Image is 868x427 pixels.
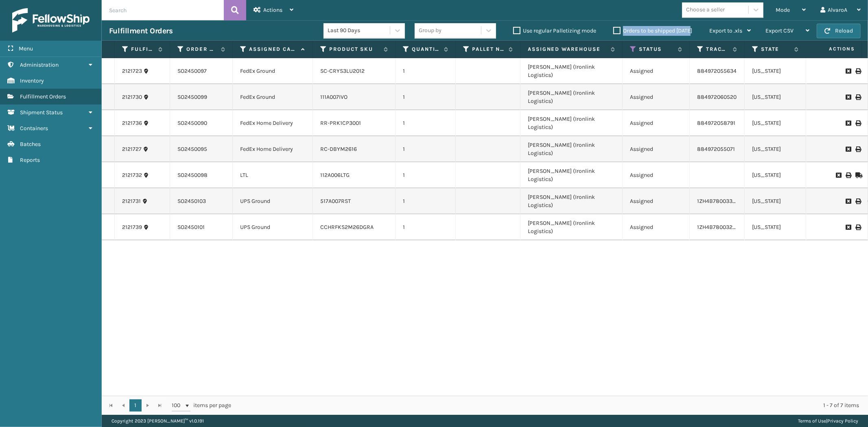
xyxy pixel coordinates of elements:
label: Fulfillment Order Id [131,46,154,53]
label: Pallet Name [472,46,505,53]
a: 2121731 [122,197,141,205]
a: 884972060520 [697,94,737,100]
span: Fulfillment Orders [20,93,66,100]
label: Assigned Warehouse [528,46,607,53]
i: Print Label [855,146,860,152]
td: SO2450099 [170,84,233,110]
td: Assigned [623,188,690,214]
span: Actions [263,7,282,13]
td: [US_STATE] [745,84,806,110]
span: Administration [20,61,59,68]
td: Assigned [623,214,690,240]
td: Assigned [623,84,690,110]
label: Orders to be shipped [DATE] [613,27,692,34]
td: Assigned [623,110,690,136]
i: Print Label [855,68,860,74]
i: Print BOL [846,172,851,178]
label: Order Number [186,46,217,53]
a: 884972055071 [697,146,735,152]
td: [US_STATE] [745,136,806,162]
div: Choose a seller [686,6,725,14]
td: [US_STATE] [745,188,806,214]
td: [PERSON_NAME] (Ironlink Logistics) [520,136,623,162]
td: FedEx Ground [233,84,313,110]
i: Print Label [855,94,860,100]
label: Use regular Palletizing mode [513,27,596,34]
a: 111A007IVO [320,94,348,100]
td: UPS Ground [233,214,313,240]
td: 1 [396,110,456,136]
td: 1 [396,58,456,84]
td: Assigned [623,162,690,188]
a: RC-DBYM2616 [320,146,357,152]
span: Export to .xls [709,27,742,34]
td: [US_STATE] [745,58,806,84]
a: 2121736 [122,119,142,127]
td: [PERSON_NAME] (Ironlink Logistics) [520,162,623,188]
div: Last 90 Days [328,26,391,35]
td: 1 [396,188,456,214]
a: 112A006LTG [320,172,350,179]
a: 884972058791 [697,120,735,126]
a: 1ZH4B7800333490663 [697,198,755,205]
div: | [798,415,858,427]
span: 100 [172,401,184,410]
a: Privacy Policy [827,418,858,424]
i: Request to Be Cancelled [846,94,851,100]
label: Product SKU [329,46,380,53]
td: [PERSON_NAME] (Ironlink Logistics) [520,214,623,240]
td: [US_STATE] [745,214,806,240]
span: Batches [20,141,41,148]
i: Request to Be Cancelled [846,68,851,74]
td: Assigned [623,136,690,162]
td: [PERSON_NAME] (Ironlink Logistics) [520,58,623,84]
td: SO2450101 [170,214,233,240]
div: Group by [419,26,442,35]
label: Quantity [412,46,440,53]
td: [PERSON_NAME] (Ironlink Logistics) [520,110,623,136]
td: SO2450095 [170,136,233,162]
td: SO2450103 [170,188,233,214]
td: UPS Ground [233,188,313,214]
span: Actions [803,42,860,56]
a: 2121727 [122,145,142,153]
span: Reports [20,157,40,163]
a: 884972055634 [697,68,737,74]
td: Assigned [623,58,690,84]
i: Request to Be Cancelled [836,172,841,178]
td: SO2450097 [170,58,233,84]
a: RR-PRK1CP3001 [320,120,361,126]
td: 1 [396,214,456,240]
span: Shipment Status [20,109,63,116]
span: Mode [776,7,790,13]
p: Copyright 2023 [PERSON_NAME]™ v 1.0.191 [112,415,204,427]
span: Containers [20,125,48,132]
label: Status [639,46,674,53]
img: logo [12,8,90,33]
td: [PERSON_NAME] (Ironlink Logistics) [520,84,623,110]
i: Print Label [855,120,860,126]
span: Menu [19,45,33,52]
a: 517A007RST [320,198,351,205]
h3: Fulfillment Orders [109,26,173,36]
i: Mark as Shipped [855,172,860,178]
a: 2121739 [122,223,142,231]
a: 1 [129,399,142,412]
a: 2121730 [122,93,142,101]
span: items per page [172,399,231,412]
i: Request to Be Cancelled [846,120,851,126]
div: 1 - 7 of 7 items [243,401,859,410]
td: FedEx Home Delivery [233,110,313,136]
td: [PERSON_NAME] (Ironlink Logistics) [520,188,623,214]
td: LTL [233,162,313,188]
button: Reload [817,24,861,38]
span: Inventory [20,77,44,84]
a: 2121723 [122,67,142,75]
a: 2121732 [122,171,142,179]
label: Assigned Carrier Service [249,46,297,53]
a: 1ZH4B7800326403672 [697,224,755,231]
td: [US_STATE] [745,162,806,188]
td: FedEx Ground [233,58,313,84]
label: State [761,46,790,53]
span: Export CSV [765,27,794,34]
